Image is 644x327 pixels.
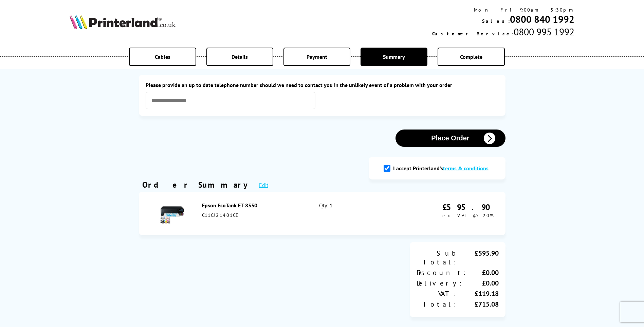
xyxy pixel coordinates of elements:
span: Payment [307,53,327,60]
span: Sales: [482,18,510,24]
span: ex VAT @ 20% [442,212,494,219]
div: Mon - Fri 9:00am - 5:30pm [432,7,574,13]
span: Complete [460,53,482,60]
label: I accept Printerland's [393,165,492,172]
div: Total: [417,300,458,309]
span: Customer Service: [432,31,514,37]
div: £0.00 [463,279,499,288]
span: Details [232,53,248,60]
span: 0800 995 1992 [514,25,574,38]
div: C11CJ21401CE [202,212,305,218]
span: Summary [383,53,405,60]
div: Sub Total: [417,249,458,266]
div: £595.90 [442,202,495,212]
div: £119.18 [458,289,499,298]
div: VAT: [417,289,458,298]
label: Please provide an up to date telephone number should we need to contact you in the unlikely event... [146,82,499,88]
div: £595.90 [458,249,499,266]
div: Epson EcoTank ET-8550 [202,202,305,209]
a: Edit [259,182,268,188]
div: Order Summary [142,179,252,190]
a: modal_tc [443,165,489,172]
div: £715.08 [458,300,499,309]
div: Delivery: [417,279,463,288]
span: Cables [155,53,170,60]
a: 0800 840 1992 [510,13,574,25]
div: Discount: [417,268,467,277]
img: Epson EcoTank ET-8550 [160,201,184,225]
img: Printerland Logo [70,14,176,29]
div: Qty: 1 [319,202,389,225]
div: £0.00 [467,268,499,277]
button: Place Order [395,130,505,147]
